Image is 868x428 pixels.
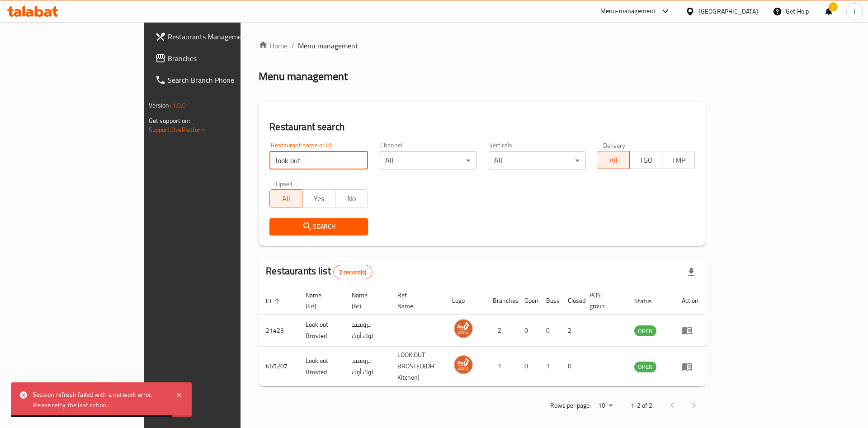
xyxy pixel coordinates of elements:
[269,151,368,169] input: Search for restaurant name or ID..
[603,142,626,148] label: Delivery
[662,151,695,169] button: TMP
[666,154,691,167] span: TMP
[149,124,206,136] a: Support.OpsPlatform
[680,261,702,283] div: Export file
[276,180,292,187] label: Upsell
[259,69,348,84] h2: Menu management
[269,120,695,134] h2: Restaurant search
[306,290,333,311] span: Name (En)
[634,362,656,372] span: OPEN
[269,189,302,207] button: All
[168,31,282,42] span: Restaurants Management
[601,154,626,167] span: All
[561,287,582,315] th: Closed
[445,287,486,315] th: Logo
[550,400,591,411] p: Rows per page:
[277,221,360,232] span: Search
[291,40,294,51] li: /
[517,315,539,347] td: 0
[298,315,344,347] td: Look out Brosted
[633,154,659,167] span: TGO
[306,192,331,205] span: Yes
[168,53,282,64] span: Branches
[517,347,539,386] td: 0
[539,315,561,347] td: 0
[334,268,372,277] span: 2 record(s)
[344,315,390,347] td: بروستد لوك أوت
[333,265,373,279] div: Total records count
[600,6,656,17] div: Menu-management
[397,290,434,311] span: Ref. Name
[339,192,364,205] span: No
[274,192,299,205] span: All
[486,315,517,347] td: 2
[452,317,475,340] img: Look out Brosted
[452,353,475,376] img: Look out Brosted
[590,290,616,311] span: POS group
[298,347,344,386] td: Look out Brosted
[269,218,368,235] button: Search
[148,47,289,69] a: Branches
[266,264,372,279] h2: Restaurants list
[631,400,652,411] p: 1-2 of 2
[33,390,166,410] div: Session refresh failed with a network error. Please retry the last action.
[597,151,630,169] button: All
[149,99,171,111] span: Version:
[298,40,358,51] span: Menu management
[259,287,706,386] table: enhanced table
[488,151,586,169] div: All
[675,287,706,315] th: Action
[172,99,186,111] span: 1.0.0
[148,69,289,91] a: Search Branch Phone
[539,347,561,386] td: 1
[517,287,539,315] th: Open
[352,290,379,311] span: Name (Ar)
[634,362,656,372] div: OPEN
[335,189,368,207] button: No
[302,189,335,207] button: Yes
[629,151,662,169] button: TGO
[682,361,698,372] div: Menu
[259,40,706,51] nav: breadcrumb
[539,287,561,315] th: Busy
[634,326,656,336] span: OPEN
[698,6,758,16] div: [GEOGRAPHIC_DATA]
[854,6,855,16] span: J
[594,399,616,413] div: Rows per page:
[561,315,582,347] td: 2
[634,325,656,336] div: OPEN
[168,75,282,85] span: Search Branch Phone
[486,287,517,315] th: Branches
[682,325,698,336] div: Menu
[266,296,283,306] span: ID
[148,26,289,47] a: Restaurants Management
[149,115,190,127] span: Get support on:
[344,347,390,386] td: بروستد لوك أوت
[379,151,477,169] div: All
[390,347,445,386] td: LOOK OUT BROSTED(DH Kitchen)
[486,347,517,386] td: 1
[561,347,582,386] td: 0
[634,296,664,306] span: Status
